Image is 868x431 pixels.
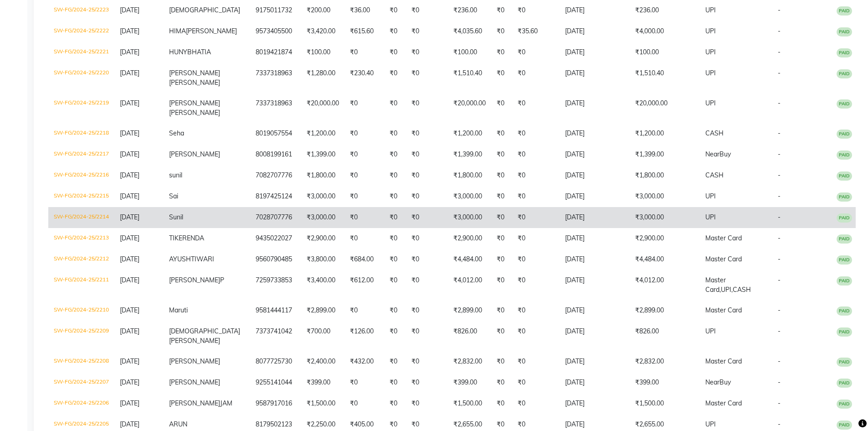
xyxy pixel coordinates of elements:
[406,42,448,63] td: ₹0
[344,321,384,351] td: ₹126.00
[406,207,448,228] td: ₹0
[169,327,240,345] span: [DEMOGRAPHIC_DATA][PERSON_NAME]
[384,123,406,144] td: ₹0
[169,99,220,107] span: [PERSON_NAME]
[250,144,301,165] td: 8008199161
[837,192,852,202] span: PAID
[705,357,742,365] span: Master Card
[406,249,448,270] td: ₹0
[406,393,448,414] td: ₹0
[344,186,384,207] td: ₹0
[406,186,448,207] td: ₹0
[406,321,448,351] td: ₹0
[250,63,301,93] td: 7337318963
[250,393,301,414] td: 9587917016
[120,276,139,284] span: [DATE]
[169,399,220,407] span: [PERSON_NAME]
[491,207,512,228] td: ₹0
[169,357,220,365] span: [PERSON_NAME]
[491,270,512,300] td: ₹0
[491,351,512,372] td: ₹0
[705,420,716,428] span: UPI
[344,300,384,321] td: ₹0
[384,63,406,93] td: ₹0
[384,351,406,372] td: ₹0
[406,372,448,393] td: ₹0
[630,63,700,93] td: ₹1,510.40
[491,372,512,393] td: ₹0
[705,213,716,221] span: UPI
[560,321,630,351] td: [DATE]
[384,300,406,321] td: ₹0
[301,393,344,414] td: ₹1,500.00
[448,300,491,321] td: ₹2,899.00
[250,42,301,63] td: 8019421874
[491,42,512,63] td: ₹0
[384,165,406,186] td: ₹0
[250,372,301,393] td: 9255141044
[120,150,139,158] span: [DATE]
[169,234,204,242] span: TIKERENDA
[120,327,139,335] span: [DATE]
[48,186,114,207] td: SW-FG/2024-25/2215
[512,372,560,393] td: ₹0
[778,69,781,77] span: -
[120,255,139,263] span: [DATE]
[384,207,406,228] td: ₹0
[630,228,700,249] td: ₹2,900.00
[169,69,220,77] span: [PERSON_NAME]
[448,144,491,165] td: ₹1,399.00
[630,321,700,351] td: ₹826.00
[705,99,716,107] span: UPI
[406,165,448,186] td: ₹0
[705,6,716,14] span: UPI
[384,393,406,414] td: ₹0
[630,372,700,393] td: ₹399.00
[301,351,344,372] td: ₹2,400.00
[630,393,700,414] td: ₹1,500.00
[778,6,781,14] span: -
[384,144,406,165] td: ₹0
[705,192,716,200] span: UPI
[250,165,301,186] td: 7082707776
[837,276,852,286] span: PAID
[344,228,384,249] td: ₹0
[344,144,384,165] td: ₹0
[301,123,344,144] td: ₹1,200.00
[120,99,139,107] span: [DATE]
[384,321,406,351] td: ₹0
[250,351,301,372] td: 8077725730
[512,186,560,207] td: ₹0
[630,165,700,186] td: ₹1,800.00
[837,234,852,244] span: PAID
[120,378,139,386] span: [DATE]
[560,93,630,123] td: [DATE]
[120,48,139,56] span: [DATE]
[301,249,344,270] td: ₹3,800.00
[406,144,448,165] td: ₹0
[301,372,344,393] td: ₹399.00
[48,93,114,123] td: SW-FG/2024-25/2219
[448,228,491,249] td: ₹2,900.00
[560,207,630,228] td: [DATE]
[448,63,491,93] td: ₹1,510.40
[301,144,344,165] td: ₹1,399.00
[250,300,301,321] td: 9581444117
[448,321,491,351] td: ₹826.00
[630,144,700,165] td: ₹1,399.00
[778,327,781,335] span: -
[220,399,232,407] span: JAM
[250,249,301,270] td: 9560790485
[344,249,384,270] td: ₹684.00
[512,393,560,414] td: ₹0
[48,165,114,186] td: SW-FG/2024-25/2216
[560,165,630,186] td: [DATE]
[778,255,781,263] span: -
[837,6,852,16] span: PAID
[512,321,560,351] td: ₹0
[344,93,384,123] td: ₹0
[250,93,301,123] td: 7337318963
[406,300,448,321] td: ₹0
[837,99,852,109] span: PAID
[778,357,781,365] span: -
